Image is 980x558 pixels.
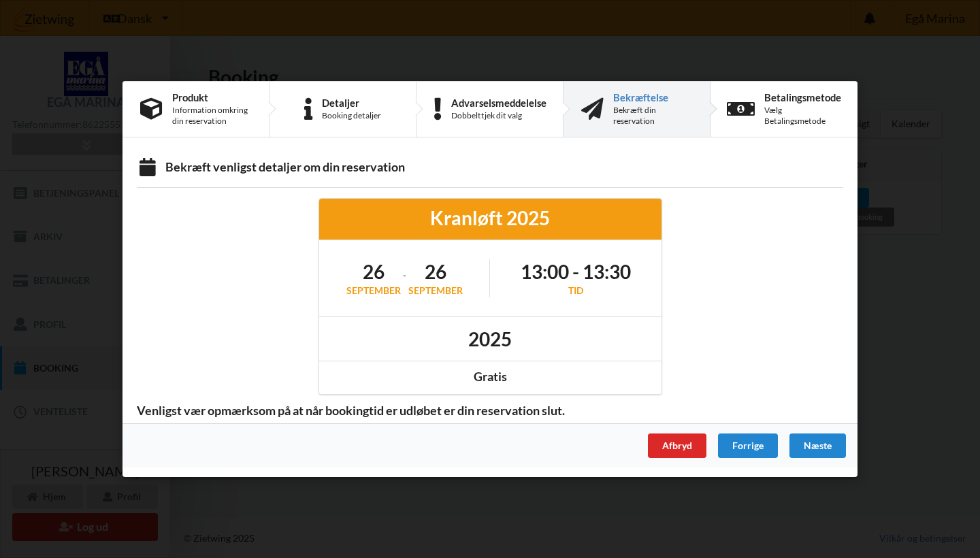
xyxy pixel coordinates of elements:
[764,92,841,103] div: Betalingsmetode
[451,97,546,108] div: Advarselsmeddelelse
[718,433,778,458] div: Forrige
[322,97,381,108] div: Detaljer
[329,206,652,230] div: Kranløft 2025
[322,110,381,121] div: Booking detaljer
[764,105,841,127] div: Vælg Betalingsmetode
[346,284,401,297] div: september
[521,259,631,284] h1: 13:00 - 13:30
[789,433,846,458] div: Næste
[346,259,401,284] h1: 26
[408,259,463,284] h1: 26
[468,327,512,351] h1: 2025
[403,269,406,281] span: -
[521,284,631,297] div: Tid
[172,105,251,127] div: Information omkring din reservation
[648,433,706,458] div: Afbryd
[408,284,463,297] div: september
[613,92,692,103] div: Bekræftelse
[613,105,692,127] div: Bekræft din reservation
[329,369,652,384] div: Gratis
[451,110,546,121] div: Dobbelttjek dit valg
[137,159,843,178] div: Bekræft venligst detaljer om din reservation
[172,92,251,103] div: Produkt
[127,403,574,419] span: Venligst vær opmærksom på at når bookingtid er udløbet er din reservation slut.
